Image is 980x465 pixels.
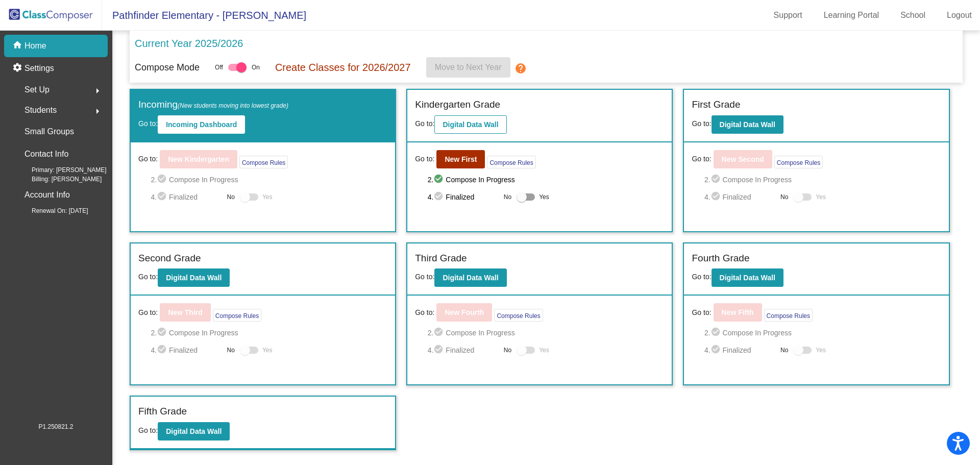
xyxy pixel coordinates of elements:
b: Digital Data Wall [720,274,775,282]
button: Digital Data Wall [434,115,506,134]
button: Digital Data Wall [712,268,783,287]
button: New Kindergarten [160,150,237,168]
span: Go to: [692,307,711,318]
b: New Third [168,308,203,316]
button: Digital Data Wall [158,268,230,287]
span: Go to: [692,273,711,281]
span: No [780,346,788,355]
b: New Kindergarten [168,155,229,163]
span: Set Up [24,83,50,97]
button: Compose Rules [239,156,288,168]
mat-icon: check_circle [157,191,169,203]
b: Digital Data Wall [443,120,498,129]
span: No [227,192,235,202]
button: New Third [160,303,211,322]
mat-icon: check_circle [710,327,723,339]
mat-icon: arrow_right [91,105,104,117]
mat-icon: settings [12,62,24,75]
span: Off [215,63,223,72]
span: 2. Compose In Progress [704,327,941,339]
span: Yes [539,344,549,356]
a: Learning Portal [816,7,888,23]
mat-icon: check_circle [433,191,446,203]
label: Kindergarten Grade [415,97,500,112]
span: 4. Finalized [151,344,222,356]
button: Digital Data Wall [712,115,783,134]
span: 4. Finalized [428,191,499,203]
p: Contact Info [24,147,68,161]
button: New Fourth [436,303,492,322]
label: Fourth Grade [692,251,749,266]
button: Compose Rules [494,309,543,322]
b: Digital Data Wall [720,120,775,129]
b: New Fifth [722,308,754,316]
span: 2. Compose In Progress [704,174,941,186]
span: Pathfinder Elementary - [PERSON_NAME] [102,7,306,23]
button: Move to Next Year [426,57,510,78]
span: Move to Next Year [435,63,502,71]
button: Compose Rules [213,309,261,322]
mat-icon: check_circle [157,174,169,186]
button: Compose Rules [774,156,823,168]
span: Go to: [415,273,434,281]
button: Digital Data Wall [158,422,230,440]
a: School [892,7,934,23]
a: Logout [939,7,980,23]
span: Yes [816,344,826,356]
span: Go to: [415,154,434,164]
b: Digital Data Wall [166,274,222,282]
span: 4. Finalized [704,191,775,203]
label: Third Grade [415,251,467,266]
button: Compose Rules [487,156,535,168]
a: Support [766,7,811,23]
button: New First [436,150,485,168]
span: 4. Finalized [704,344,775,356]
mat-icon: arrow_right [91,85,104,97]
mat-icon: home [12,40,24,52]
p: Account Info [24,188,70,202]
label: Incoming [138,97,288,112]
p: Current Year 2025/2026 [135,36,243,51]
label: Second Grade [138,251,201,266]
mat-icon: check_circle [433,327,446,339]
span: Go to: [415,307,434,318]
button: New Fifth [714,303,762,322]
span: (New students moving into lowest grade) [178,102,288,109]
mat-icon: check_circle [710,344,723,356]
mat-icon: check_circle [710,191,723,203]
span: Yes [262,191,273,203]
mat-icon: check_circle [157,344,169,356]
button: Digital Data Wall [434,268,506,287]
mat-icon: help [514,62,527,75]
span: No [780,192,788,202]
span: 2. Compose In Progress [151,327,387,339]
button: New Second [714,150,772,168]
span: 4. Finalized [428,344,499,356]
span: 4. Finalized [151,191,222,203]
span: 2. Compose In Progress [428,327,665,339]
span: Go to: [138,119,158,128]
span: Yes [539,191,549,203]
span: Yes [816,191,826,203]
span: Yes [262,344,273,356]
span: Billing: [PERSON_NAME] [15,175,102,184]
b: Digital Data Wall [443,274,498,282]
span: Go to: [138,307,158,318]
span: 2. Compose In Progress [151,174,387,186]
label: Fifth Grade [138,404,187,419]
span: Go to: [138,426,158,434]
span: No [227,346,235,355]
span: No [504,346,511,355]
mat-icon: check_circle [433,174,446,186]
button: Incoming Dashboard [158,115,245,134]
p: Compose Mode [135,61,200,75]
b: Digital Data Wall [166,427,222,435]
span: Go to: [138,273,158,281]
mat-icon: check_circle [710,174,723,186]
p: Home [24,40,46,52]
span: Students [24,103,57,117]
span: No [504,192,511,202]
label: First Grade [692,97,740,112]
span: On [252,63,260,72]
b: New Second [722,155,764,163]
